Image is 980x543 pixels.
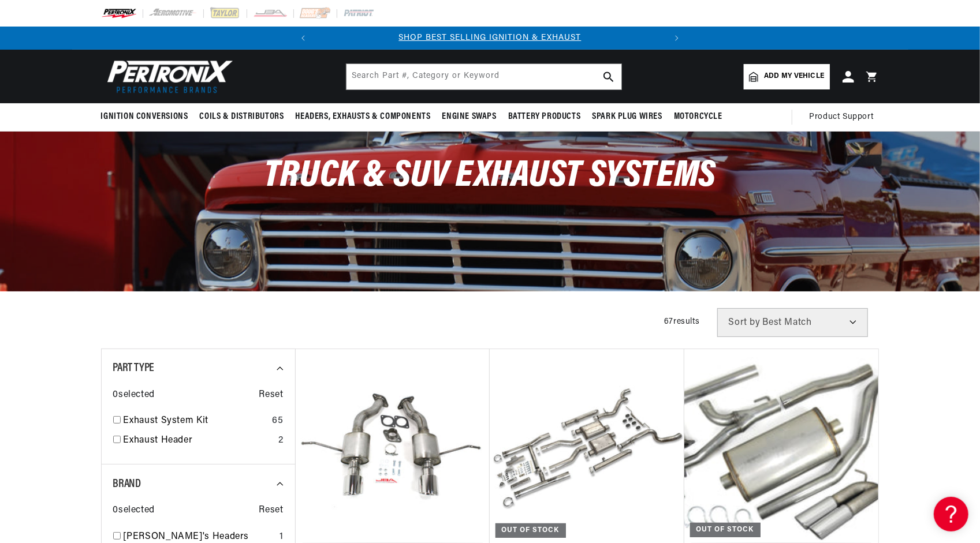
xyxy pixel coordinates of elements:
[596,64,621,89] button: search button
[346,64,621,89] input: Search Part #, Category or Keyword
[278,433,284,448] div: 2
[729,318,761,327] span: Sort by
[296,111,431,123] span: Headers, Exhausts & Components
[259,503,284,518] span: Reset
[810,111,874,123] span: Product Support
[292,27,315,50] button: Translation missing: en.sections.announcements.previous_announcement
[442,111,497,123] span: Engine Swaps
[113,503,155,518] span: 0 selected
[665,27,688,50] button: Translation missing: en.sections.announcements.next_announcement
[502,103,587,130] summary: Battery Products
[113,388,155,403] span: 0 selected
[194,103,290,130] summary: Coils & Distributors
[717,308,868,337] select: Sort by
[315,32,665,44] div: Announcement
[124,433,274,448] a: Exhaust Header
[124,414,268,429] a: Exhaust System Kit
[72,27,908,50] slideshow-component: Translation missing: en.sections.announcements.announcement_bar
[674,111,722,123] span: Motorcycle
[664,317,699,326] span: 67 results
[101,111,188,123] span: Ignition Conversions
[810,103,880,131] summary: Product Support
[200,111,284,123] span: Coils & Distributors
[592,111,662,123] span: Spark Plug Wires
[668,103,728,130] summary: Motorcycle
[290,103,437,130] summary: Headers, Exhausts & Components
[259,388,284,403] span: Reset
[315,32,665,44] div: 1 of 2
[101,103,194,130] summary: Ignition Conversions
[264,158,716,195] span: Truck & SUV Exhaust Systems
[744,64,829,89] a: Add my vehicle
[399,33,582,42] a: SHOP BEST SELLING IGNITION & EXHAUST
[586,103,668,130] summary: Spark Plug Wires
[113,362,154,374] span: Part Type
[272,414,283,429] div: 65
[101,57,234,96] img: Pertronix
[113,478,141,490] span: Brand
[764,71,824,82] span: Add my vehicle
[437,103,502,130] summary: Engine Swaps
[508,111,581,123] span: Battery Products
